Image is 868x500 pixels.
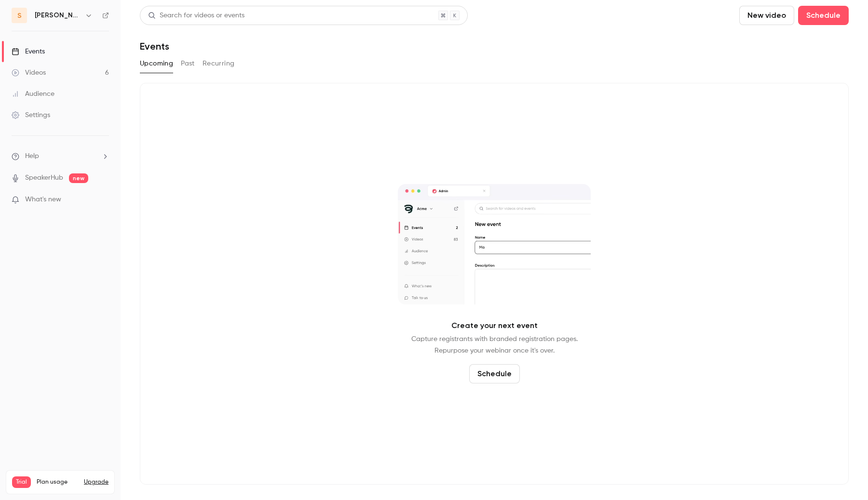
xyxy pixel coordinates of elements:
[148,11,244,21] div: Search for videos or events
[12,151,109,161] li: help-dropdown-opener
[37,478,78,486] span: Plan usage
[17,11,22,21] span: s
[140,56,173,71] button: Upcoming
[25,151,39,161] span: Help
[35,11,81,20] h6: [PERSON_NAME]
[12,47,45,56] div: Events
[25,195,61,205] span: What's new
[25,173,63,183] a: SpeakerHub
[12,68,46,78] div: Videos
[451,320,538,331] p: Create your next event
[203,56,235,71] button: Recurring
[469,364,520,383] button: Schedule
[181,56,195,71] button: Past
[411,333,578,356] p: Capture registrants with branded registration pages. Repurpose your webinar once it's over.
[140,40,169,52] h1: Events
[12,476,31,488] span: Trial
[12,89,54,99] div: Audience
[12,110,50,120] div: Settings
[798,6,849,25] button: Schedule
[739,6,794,25] button: New video
[69,173,88,183] span: new
[84,478,108,486] button: Upgrade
